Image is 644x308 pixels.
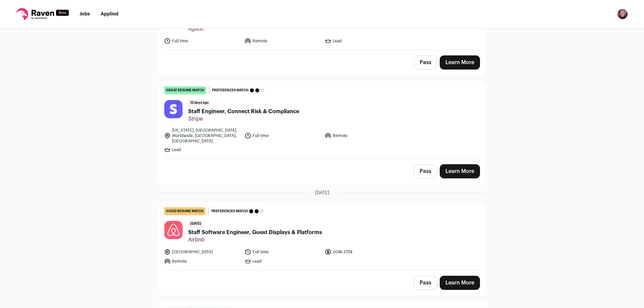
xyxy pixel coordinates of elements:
[245,249,321,255] li: Full time
[188,236,322,243] span: Airbnb
[164,38,240,44] li: Full time
[164,128,240,144] li: [US_STATE], [GEOGRAPHIC_DATA], Worldwide, [GEOGRAPHIC_DATA], [GEOGRAPHIC_DATA]
[414,55,437,70] button: Pass
[164,258,240,265] li: Remote
[315,189,329,196] span: [DATE]
[414,276,437,290] button: Pass
[164,221,182,239] img: 7ce577d4c60d86e6b0596865b4382bfa94f83f1f30dc48cf96374cf203c6e0db.jpg
[164,146,240,153] li: Lead
[188,107,299,116] span: Staff Engineer, Connect Risk & Compliance
[440,164,480,178] a: Learn More
[164,249,240,255] li: [GEOGRAPHIC_DATA]
[440,55,480,70] a: Learn More
[79,12,90,16] a: Jobs
[440,276,480,290] a: Learn More
[159,202,485,270] a: good resume match Preferences match [DATE] Staff Software Engineer, Guest Displays & Platforms Ai...
[325,128,401,144] li: Remote
[188,26,276,32] span: Agiloft
[245,128,321,144] li: Full time
[325,249,401,255] li: 204k-255k
[164,207,206,215] div: good resume match
[245,38,321,44] li: Remote
[101,12,118,16] a: Applied
[617,9,628,19] button: Open dropdown
[188,221,203,227] span: [DATE]
[164,100,182,118] img: c29228e9d9ae75acbec9f97acea12ad61565c350f760a79d6eec3e18ba7081be.jpg
[188,116,299,122] span: Stripe
[414,164,437,178] button: Pass
[325,38,401,44] li: Lead
[211,208,248,215] span: Preferences match
[188,100,211,106] span: 13 days ago
[164,86,206,94] div: great resume match
[617,9,628,19] img: 18895234-medium_jpg
[212,87,249,94] span: Preferences match
[245,258,321,265] li: Lead
[159,81,485,159] a: great resume match Preferences match 13 days ago Staff Engineer, Connect Risk & Compliance Stripe...
[188,228,322,236] span: Staff Software Engineer, Guest Displays & Platforms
